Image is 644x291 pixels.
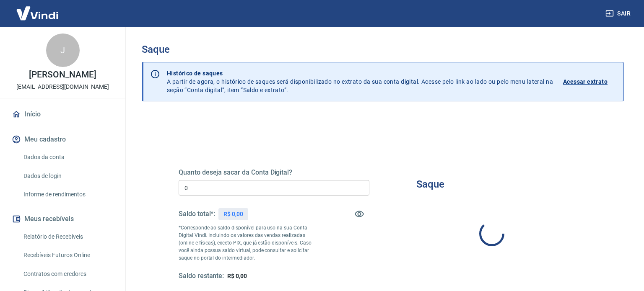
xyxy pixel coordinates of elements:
h5: Saldo total*: [179,210,215,218]
a: Contratos com credores [20,265,115,283]
h5: Quanto deseja sacar da Conta Digital? [179,168,369,177]
a: Dados da conta [20,149,115,166]
p: Acessar extrato [563,77,608,86]
p: Histórico de saques [167,69,553,77]
p: [EMAIL_ADDRESS][DOMAIN_NAME] [16,82,109,91]
p: *Corresponde ao saldo disponível para uso na sua Conta Digital Vindi. Incluindo os valores das ve... [179,224,322,262]
a: Acessar extrato [563,69,617,94]
button: Sair [604,6,634,21]
span: R$ 0,00 [227,273,247,279]
p: A partir de agora, o histórico de saques será disponibilizado no extrato da sua conta digital. Ac... [167,69,553,94]
h3: Saque [142,44,624,55]
h5: Saldo restante: [179,272,224,281]
a: Dados de login [20,167,115,185]
a: Informe de rendimentos [20,186,115,203]
a: Relatório de Recebíveis [20,228,115,245]
div: J [46,33,80,67]
a: Recebíveis Futuros Online [20,247,115,264]
h3: Saque [416,178,444,190]
img: Vindi [10,0,65,26]
button: Meu cadastro [10,130,115,149]
p: R$ 0,00 [223,210,243,219]
button: Meus recebíveis [10,210,115,228]
a: Início [10,105,115,124]
p: [PERSON_NAME] [29,70,96,79]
